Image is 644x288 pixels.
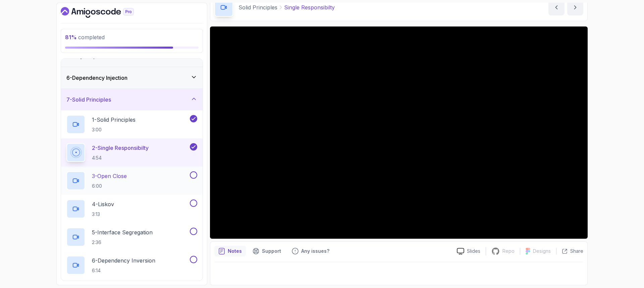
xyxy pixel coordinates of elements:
iframe: 3 - Single Responsibilty [210,26,588,239]
p: Support [262,248,281,254]
a: Dashboard [61,7,149,18]
button: notes button [214,246,246,256]
p: 6 - Dependency Inversion [92,256,155,265]
p: Slides [467,248,480,254]
p: 3:00 [92,126,136,133]
h3: 7 - Solid Principles [66,96,111,104]
p: Share [570,248,583,254]
p: 3:13 [92,211,114,218]
button: 5-Interface Segregation2:36 [66,228,197,246]
p: Notes [228,248,242,254]
p: 4:54 [92,155,149,161]
p: Repo [502,248,515,254]
span: completed [65,34,105,41]
p: 6:14 [92,267,155,274]
p: 2 - Single Responsibilty [92,144,149,152]
p: 1 - Solid Principles [92,116,136,124]
button: Feedback button [288,246,333,256]
p: 5 - Interface Segregation [92,228,153,236]
button: Share [556,248,583,254]
p: 2:36 [92,239,153,246]
button: 6-Dependency Injection [61,67,203,89]
p: 6:00 [92,183,127,189]
button: 1-Solid Principles3:00 [66,115,197,134]
a: Slides [451,248,486,255]
button: 6-Dependency Inversion6:14 [66,256,197,275]
p: Any issues? [301,248,329,254]
h3: 6 - Dependency Injection [66,74,127,82]
p: Single Responsibilty [284,3,335,11]
button: Support button [249,246,285,256]
p: Designs [533,248,551,254]
button: 4-Liskov3:13 [66,199,197,218]
button: 7-Solid Principles [61,89,203,110]
p: 4 - Liskov [92,200,114,208]
p: 3 - Open Close [92,172,127,180]
button: 2-Single Responsibilty4:54 [66,143,197,162]
button: 3-Open Close6:00 [66,171,197,190]
p: Solid Principles [238,3,277,11]
span: 81 % [65,34,77,41]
